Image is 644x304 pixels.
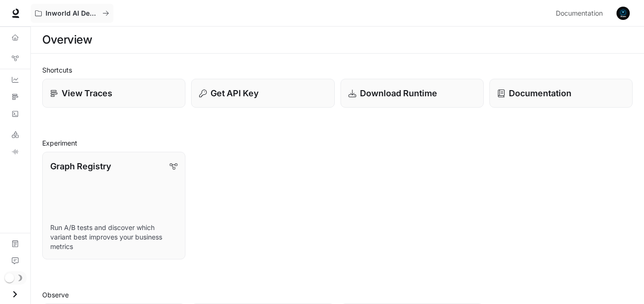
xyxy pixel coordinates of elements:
[42,152,185,259] a: Graph RegistryRun A/B tests and discover which variant best improves your business metrics
[4,127,27,142] a: LLM Playground
[42,30,92,49] h1: Overview
[4,89,27,104] a: Traces
[191,79,334,108] button: Get API Key
[4,285,26,304] button: Open drawer
[4,72,27,87] a: Dashboards
[42,138,633,148] h2: Experiment
[62,87,112,100] p: View Traces
[42,290,633,300] h2: Observe
[4,253,27,268] a: Feedback
[50,160,111,173] p: Graph Registry
[614,4,633,23] button: User avatar
[4,30,27,45] a: Overview
[616,7,630,20] img: User avatar
[211,87,258,100] p: Get API Key
[509,87,571,100] p: Documentation
[556,8,603,19] span: Documentation
[340,79,484,108] a: Download Runtime
[4,106,27,121] a: Logs
[50,223,177,251] p: Run A/B tests and discover which variant best improves your business metrics
[42,65,633,75] h2: Shortcuts
[552,4,610,23] a: Documentation
[4,51,27,66] a: Graph Registry
[4,144,27,159] a: TTS Playground
[31,4,113,23] button: All workspaces
[42,79,185,108] a: View Traces
[4,236,27,251] a: Documentation
[46,9,99,18] p: Inworld AI Demos
[489,79,633,108] a: Documentation
[5,272,14,283] span: Dark mode toggle
[360,87,437,100] p: Download Runtime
